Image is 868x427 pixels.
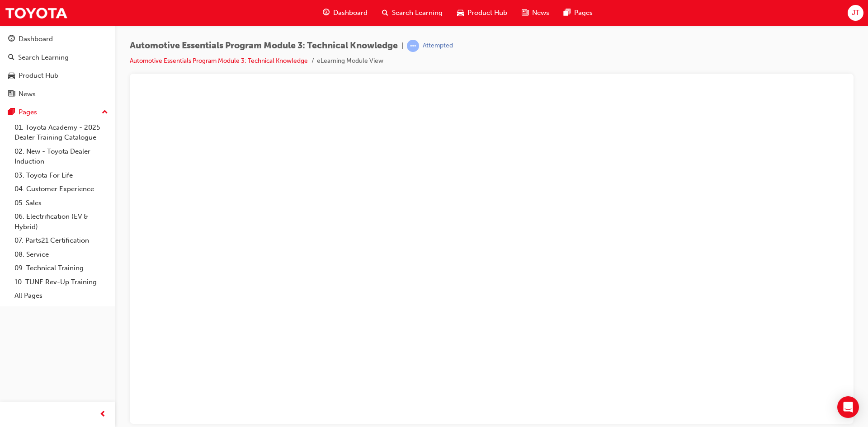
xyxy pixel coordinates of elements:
[11,248,112,262] a: 08. Service
[852,8,859,18] span: JT
[848,5,863,21] button: JT
[557,4,600,22] a: pages-iconPages
[8,35,15,43] span: guage-icon
[11,196,112,210] a: 05. Sales
[19,89,36,99] div: News
[8,90,15,99] span: news-icon
[564,7,571,19] span: pages-icon
[837,396,859,418] div: Open Intercom Messenger
[8,72,15,80] span: car-icon
[4,49,112,66] a: Search Learning
[316,4,375,22] a: guage-iconDashboard
[11,121,112,145] a: 01. Toyota Academy - 2025 Dealer Training Catalogue
[11,275,112,289] a: 10. TUNE Rev-Up Training
[11,182,112,196] a: 04. Customer Experience
[5,3,68,23] img: Trak
[323,7,330,19] span: guage-icon
[4,29,112,104] button: DashboardSearch LearningProduct HubNews
[522,7,528,19] span: news-icon
[375,4,450,22] a: search-iconSearch Learning
[18,52,69,63] div: Search Learning
[333,8,368,18] span: Dashboard
[4,86,112,103] a: News
[19,34,53,44] div: Dashboard
[401,41,403,51] span: |
[102,107,108,118] span: up-icon
[130,57,308,65] a: Automotive Essentials Program Module 3: Technical Knowledge
[19,70,58,81] div: Product Hub
[467,8,507,18] span: Product Hub
[4,67,112,84] a: Product Hub
[423,42,453,50] div: Attempted
[514,4,557,22] a: news-iconNews
[574,8,593,18] span: Pages
[99,409,106,420] span: prev-icon
[457,7,464,19] span: car-icon
[4,104,112,121] button: Pages
[382,7,388,19] span: search-icon
[11,169,112,183] a: 03. Toyota For Life
[407,40,419,52] span: learningRecordVerb_ATTEMPT-icon
[11,289,112,303] a: All Pages
[11,234,112,248] a: 07. Parts21 Certification
[8,108,15,117] span: pages-icon
[11,210,112,234] a: 06. Electrification (EV & Hybrid)
[317,56,383,66] li: eLearning Module View
[8,54,14,62] span: search-icon
[11,145,112,169] a: 02. New - Toyota Dealer Induction
[19,107,37,117] div: Pages
[392,8,443,18] span: Search Learning
[130,41,398,51] span: Automotive Essentials Program Module 3: Technical Knowledge
[532,8,549,18] span: News
[450,4,514,22] a: car-iconProduct Hub
[11,261,112,275] a: 09. Technical Training
[4,31,112,47] a: Dashboard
